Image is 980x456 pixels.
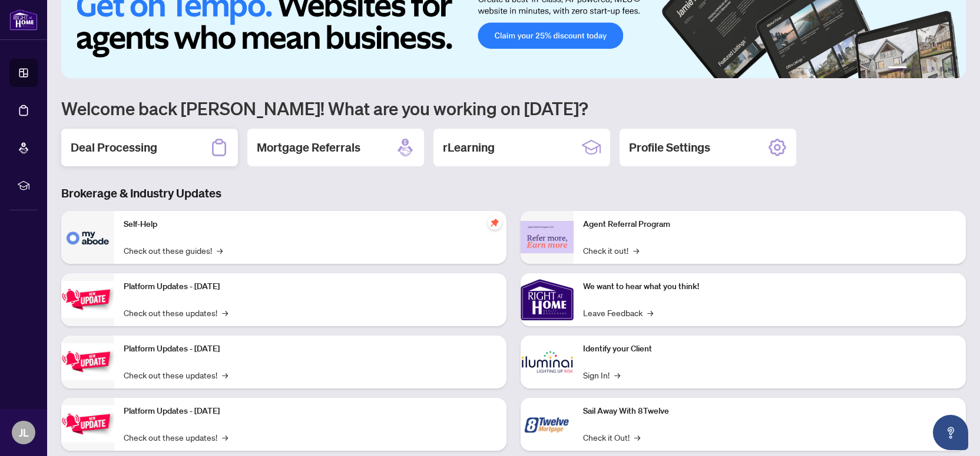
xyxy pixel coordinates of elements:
a: Check out these updates!→ [124,368,228,381]
span: → [633,244,639,257]
img: Sail Away With 8Twelve [521,398,574,451]
span: JL [19,424,29,441]
button: 1 [888,66,907,71]
h2: rLearning [443,139,495,156]
img: Self-Help [61,211,114,264]
button: 5 [940,66,945,71]
h2: Profile Settings [629,139,710,156]
h1: Welcome back [PERSON_NAME]! What are you working on [DATE]? [61,97,966,119]
button: 4 [931,66,935,71]
img: Platform Updates - June 23, 2025 [61,405,114,442]
a: Check out these guides!→ [124,244,223,257]
p: Self-Help [124,218,497,231]
button: 6 [949,66,954,71]
img: logo [9,9,38,31]
span: pushpin [488,216,502,230]
span: → [222,431,228,444]
a: Check it Out!→ [583,431,640,444]
a: Check it out!→ [583,244,639,257]
img: Agent Referral Program [521,221,574,253]
p: Platform Updates - [DATE] [124,280,497,293]
span: → [222,306,228,319]
button: 2 [912,66,916,71]
h2: Deal Processing [71,139,157,156]
p: We want to hear what you think! [583,280,956,293]
span: → [614,368,620,381]
p: Platform Updates - [DATE] [124,405,497,418]
p: Platform Updates - [DATE] [124,343,497,356]
img: Platform Updates - July 21, 2025 [61,281,114,318]
button: 3 [921,66,926,71]
h2: Mortgage Referrals [257,139,360,156]
a: Check out these updates!→ [124,431,228,444]
span: → [647,306,653,319]
img: We want to hear what you think! [521,273,574,326]
a: Leave Feedback→ [583,306,653,319]
p: Sail Away With 8Twelve [583,405,956,418]
h3: Brokerage & Industry Updates [61,185,966,202]
span: → [634,431,640,444]
a: Sign In!→ [583,368,620,381]
span: → [217,244,223,257]
span: → [222,368,228,381]
img: Platform Updates - July 8, 2025 [61,343,114,380]
img: Identify your Client [521,336,574,388]
button: Open asap [933,415,968,450]
p: Identify your Client [583,343,956,356]
a: Check out these updates!→ [124,306,228,319]
p: Agent Referral Program [583,218,956,231]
